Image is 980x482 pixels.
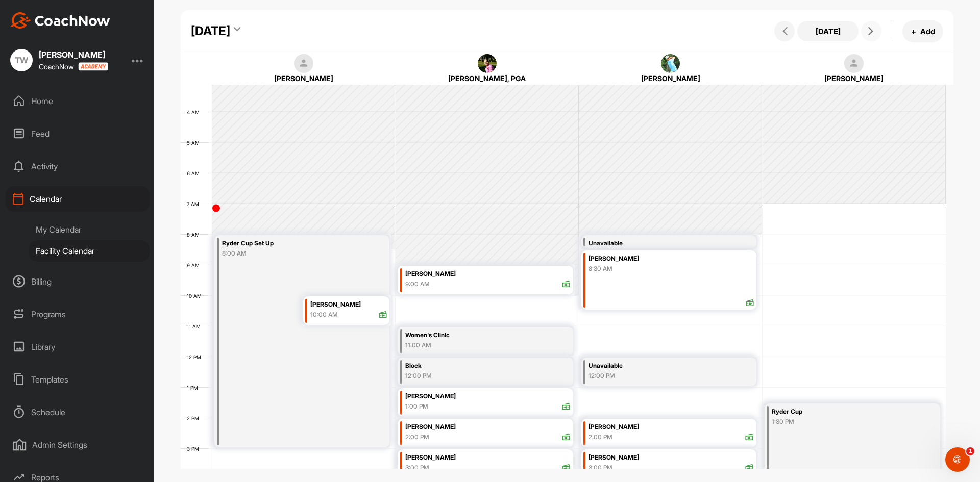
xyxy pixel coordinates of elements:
[6,432,150,458] div: Admin Settings
[181,385,208,391] div: 1 PM
[405,391,571,402] div: [PERSON_NAME]
[589,264,612,273] div: 8:30 AM
[405,329,542,341] div: Women's Clinic
[405,268,571,280] div: [PERSON_NAME]
[589,463,612,472] div: 3:00 PM
[844,54,864,73] img: square_default-ef6cabf814de5a2bf16c804365e32c732080f9872bdf737d349900a9daf73cf9.png
[594,73,747,84] div: [PERSON_NAME]
[411,73,563,84] div: [PERSON_NAME], PGA
[6,121,150,146] div: Feed
[181,170,210,176] div: 6 AM
[6,269,150,294] div: Billing
[966,447,974,455] span: 1
[29,219,150,240] div: My Calendar
[181,354,211,360] div: 12 PM
[405,402,428,411] div: 1:00 PM
[778,73,930,84] div: [PERSON_NAME]
[589,433,612,442] div: 2:00 PM
[191,22,230,40] div: [DATE]
[10,12,110,29] img: CoachNow
[181,201,209,207] div: 7 AM
[902,20,943,42] button: +Add
[39,62,108,71] div: CoachNow
[589,238,725,249] div: Unavailable
[405,463,429,472] div: 3:00 PM
[589,421,754,433] div: [PERSON_NAME]
[181,415,209,421] div: 2 PM
[405,452,571,464] div: [PERSON_NAME]
[797,21,859,41] button: [DATE]
[589,253,754,265] div: [PERSON_NAME]
[772,417,909,426] div: 1:30 PM
[6,399,150,425] div: Schedule
[772,406,909,418] div: Ryder Cup
[181,140,210,146] div: 5 AM
[222,249,358,258] div: 8:00 AM
[181,262,210,268] div: 9 AM
[478,54,497,73] img: square_095835cd76ac6bd3b20469ba0b26027f.jpg
[228,73,380,84] div: [PERSON_NAME]
[181,109,210,115] div: 4 AM
[310,299,387,311] div: [PERSON_NAME]
[181,323,211,329] div: 11 AM
[589,360,725,372] div: Unavailable
[6,154,150,179] div: Activity
[78,62,108,71] img: CoachNow acadmey
[405,360,542,372] div: Block
[29,240,150,262] div: Facility Calendar
[222,238,358,249] div: Ryder Cup Set Up
[589,371,725,380] div: 12:00 PM
[945,447,970,472] iframe: Intercom live chat
[181,446,209,452] div: 3 PM
[405,433,429,442] div: 2:00 PM
[181,293,212,299] div: 10 AM
[39,50,108,59] div: [PERSON_NAME]
[6,301,150,327] div: Programs
[6,334,150,360] div: Library
[661,54,680,73] img: square_1707734b9169688d3d4311bb3a41c2ac.jpg
[181,232,210,238] div: 8 AM
[6,88,150,114] div: Home
[911,26,916,37] span: +
[6,367,150,392] div: Templates
[6,186,150,212] div: Calendar
[10,49,33,71] div: TW
[405,371,542,380] div: 12:00 PM
[294,54,313,73] img: square_default-ef6cabf814de5a2bf16c804365e32c732080f9872bdf737d349900a9daf73cf9.png
[405,341,542,350] div: 11:00 AM
[589,452,754,464] div: [PERSON_NAME]
[405,421,571,433] div: [PERSON_NAME]
[405,280,430,289] div: 9:00 AM
[310,310,338,319] div: 10:00 AM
